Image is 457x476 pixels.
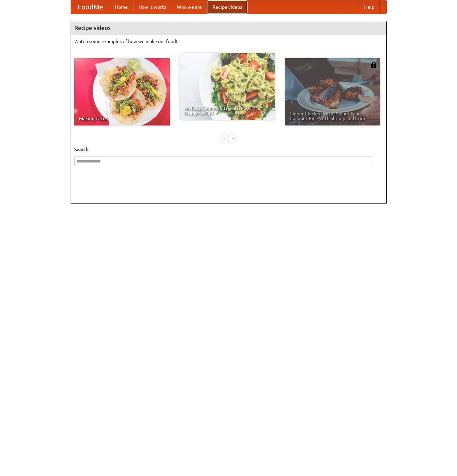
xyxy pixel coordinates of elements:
h5: Search [74,146,383,153]
a: Recipe videos [207,0,247,14]
span: Making Tacos [79,116,165,121]
p: Watch some examples of how we make our food! [74,38,383,45]
a: Home [110,0,133,14]
a: How it works [133,0,172,14]
a: FoodMe [71,0,110,14]
a: Who we are [172,0,207,14]
a: Help [359,0,380,14]
img: 483408.png [370,62,377,68]
span: An Easy, Summery Tomato Pasta That's Ready for Fall [184,106,270,115]
div: » [229,134,235,143]
div: « [222,134,228,143]
a: An Easy, Summery Tomato Pasta That's Ready for Fall [180,53,275,120]
a: Making Tacos [74,58,170,125]
h4: Recipe videos [71,21,386,35]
